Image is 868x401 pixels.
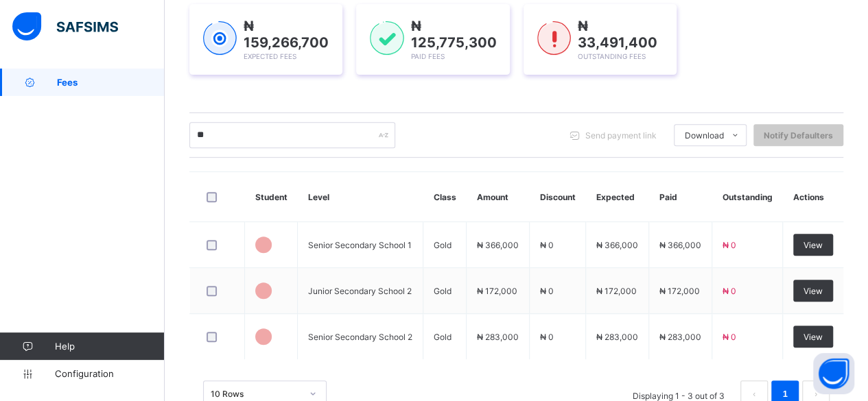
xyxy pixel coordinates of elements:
[723,332,736,342] span: ₦ 0
[434,286,451,296] span: Gold
[370,21,403,56] img: paid-1.3eb1404cbcb1d3b736510a26bbfa3ccb.svg
[804,332,823,342] span: View
[685,130,724,141] span: Download
[467,172,530,222] th: Amount
[659,240,701,250] span: ₦ 366,000
[308,332,412,342] span: Senior Secondary School 2
[434,240,451,250] span: Gold
[477,332,519,342] span: ₦ 283,000
[298,172,423,222] th: Level
[12,12,118,41] img: safsims
[477,286,517,296] span: ₦ 172,000
[712,172,783,222] th: Outstanding
[804,240,823,250] span: View
[596,332,638,342] span: ₦ 283,000
[308,286,412,296] span: Junior Secondary School 2
[585,130,657,141] span: Send payment link
[649,172,712,222] th: Paid
[411,52,445,60] span: Paid Fees
[586,172,649,222] th: Expected
[540,240,554,250] span: ₦ 0
[530,172,586,222] th: Discount
[434,332,451,342] span: Gold
[813,353,854,394] button: Open asap
[578,18,657,51] span: ₦ 33,491,400
[596,240,638,250] span: ₦ 366,000
[244,18,329,51] span: ₦ 159,266,700
[308,240,412,250] span: Senior Secondary School 1
[578,52,646,60] span: Outstanding Fees
[203,21,237,56] img: expected-1.03dd87d44185fb6c27cc9b2570c10499.svg
[423,172,467,222] th: Class
[804,286,823,296] span: View
[245,172,298,222] th: Student
[723,286,736,296] span: ₦ 0
[659,286,700,296] span: ₦ 172,000
[537,21,571,56] img: outstanding-1.146d663e52f09953f639664a84e30106.svg
[55,368,164,379] span: Configuration
[477,240,519,250] span: ₦ 366,000
[55,341,164,352] span: Help
[723,240,736,250] span: ₦ 0
[540,286,554,296] span: ₦ 0
[244,52,296,60] span: Expected Fees
[540,332,554,342] span: ₦ 0
[57,77,165,88] span: Fees
[764,130,833,141] span: Notify Defaulters
[783,172,844,222] th: Actions
[411,18,497,51] span: ₦ 125,775,300
[596,286,637,296] span: ₦ 172,000
[211,389,301,399] div: 10 Rows
[659,332,701,342] span: ₦ 283,000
